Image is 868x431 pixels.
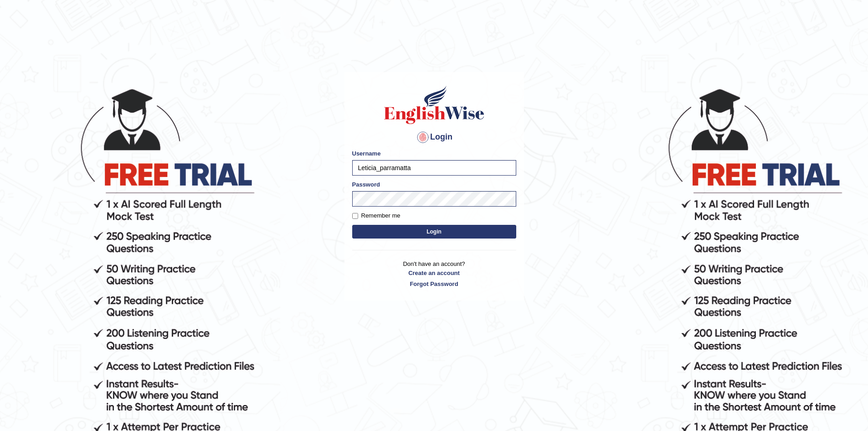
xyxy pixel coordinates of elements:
input: Remember me [352,213,358,219]
button: Login [352,225,516,239]
a: Forgot Password [352,280,516,288]
a: Create an account [352,269,516,277]
h4: Login [352,130,516,145]
p: Don't have an account? [352,260,516,288]
label: Username [352,149,381,158]
label: Password [352,180,380,189]
label: Remember me [352,211,401,220]
img: Logo of English Wise sign in for intelligent practice with AI [382,84,486,125]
